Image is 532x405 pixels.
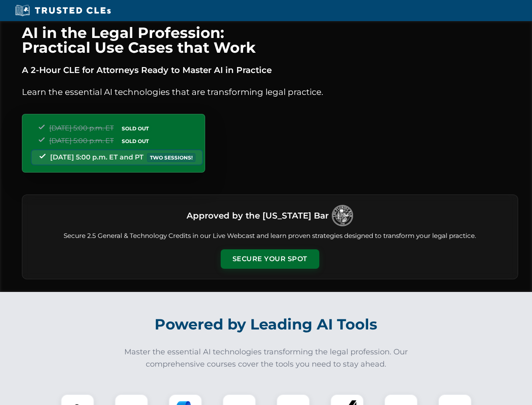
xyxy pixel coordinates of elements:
span: [DATE] 5:00 p.m. ET [49,137,114,145]
p: Master the essential AI technologies transforming the legal profession. Our comprehensive courses... [119,346,414,370]
p: A 2-Hour CLE for Attorneys Ready to Master AI in Practice [22,63,518,77]
h2: Powered by Leading AI Tools [33,310,500,339]
img: Trusted CLEs [13,4,113,17]
span: [DATE] 5:00 p.m. ET [49,124,114,132]
span: SOLD OUT [119,124,152,133]
img: Logo [332,205,353,226]
button: Secure Your Spot [221,249,319,269]
span: SOLD OUT [119,137,152,146]
p: Secure 2.5 General & Technology Credits in our Live Webcast and learn proven strategies designed ... [32,231,508,241]
p: Learn the essential AI technologies that are transforming legal practice. [22,85,518,99]
h1: AI in the Legal Profession: Practical Use Cases that Work [22,25,518,55]
h3: Approved by the [US_STATE] Bar [187,208,329,223]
